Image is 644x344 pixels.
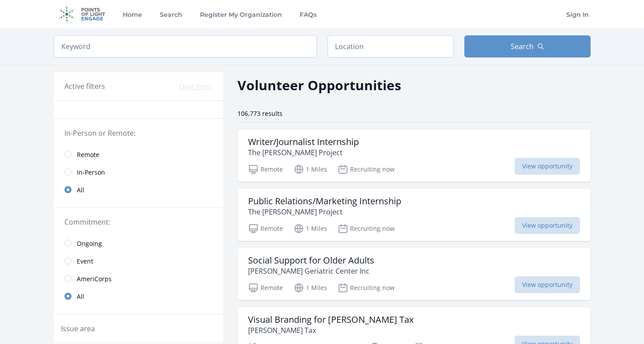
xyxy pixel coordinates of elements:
button: Clear filters [179,82,213,91]
legend: Commitment: [64,217,213,227]
a: Remote [54,145,223,163]
a: Social Support for Older Adults [PERSON_NAME] Geriatric Center Inc Remote 1 Miles Recruiting now ... [237,248,591,300]
a: Writer/Journalist Internship The [PERSON_NAME] Project Remote 1 Miles Recruiting now View opportu... [237,130,591,182]
span: View opportunity [515,276,580,293]
h3: Public Relations/Marketing Internship [248,196,401,206]
input: Keyword [54,35,317,57]
h3: Active filters [64,81,105,92]
p: Recruiting now [338,283,395,293]
a: In-Person [54,163,223,181]
a: All [54,181,223,199]
span: 106,773 results [237,109,282,118]
p: [PERSON_NAME] Geriatric Center Inc [248,266,374,276]
span: AmeriCorps [77,275,112,283]
p: Recruiting now [338,223,395,234]
h3: Writer/Journalist Internship [248,137,359,147]
h3: Social Support for Older Adults [248,255,374,266]
a: AmeriCorps [54,270,223,287]
a: Public Relations/Marketing Internship The [PERSON_NAME] Project Remote 1 Miles Recruiting now Vie... [237,189,591,241]
p: Remote [248,283,283,293]
a: Event [54,252,223,270]
h2: Volunteer Opportunities [237,75,401,95]
p: The [PERSON_NAME] Project [248,206,401,217]
p: 1 Miles [294,223,327,234]
p: Remote [248,223,283,234]
span: In-Person [77,168,105,177]
a: Ongoing [54,234,223,252]
span: View opportunity [515,158,580,175]
span: Ongoing [77,239,102,248]
h3: Visual Branding for [PERSON_NAME] Tax [248,314,414,325]
p: 1 Miles [294,283,327,293]
span: All [77,292,84,301]
span: All [77,186,84,195]
p: 1 Miles [294,164,327,175]
input: Location [328,35,454,57]
span: Event [77,257,93,266]
span: Search [511,41,534,52]
legend: In-Person or Remote: [64,128,213,138]
span: Remote [77,150,99,159]
a: All [54,287,223,305]
p: [PERSON_NAME] Tax [248,325,414,336]
p: The [PERSON_NAME] Project [248,147,359,158]
p: Recruiting now [338,164,395,175]
legend: Issue area [61,323,95,334]
span: View opportunity [515,217,580,234]
button: Search [464,35,591,57]
p: Remote [248,164,283,175]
